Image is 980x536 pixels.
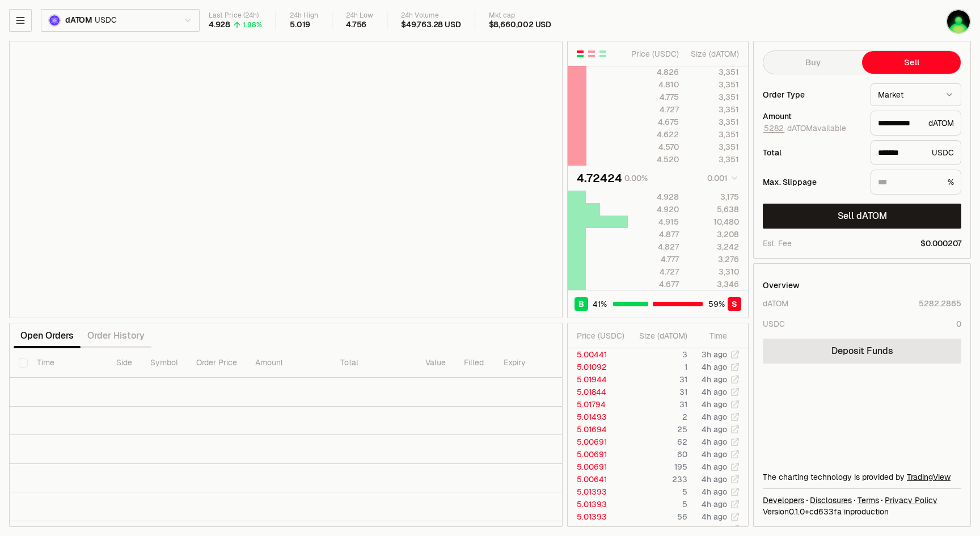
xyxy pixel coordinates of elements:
[401,11,461,20] div: 24h Volume
[809,507,842,517] span: cd633faac3a62b27049d6b6f0f1ac441786daa2a
[628,241,679,252] div: 4.827
[187,348,246,378] th: Order Price
[627,461,688,473] td: 195
[871,170,961,195] div: %
[628,116,679,128] div: 4.675
[702,424,727,434] time: 4h ago
[346,11,373,20] div: 24h Low
[627,373,688,386] td: 31
[246,348,331,378] th: Amount
[708,298,725,310] span: 59 %
[577,170,622,186] div: 4.72424
[871,140,961,165] div: USDC
[568,523,627,535] td: 5.01292
[763,204,961,229] button: Sell dATOM
[688,66,739,78] div: 3,351
[763,124,785,133] button: 5282
[401,20,461,30] div: $49,763.28 USD
[627,436,688,448] td: 62
[763,91,861,99] div: Order Type
[568,498,627,510] td: 5.01393
[81,324,151,347] button: Order History
[568,436,627,448] td: 5.00691
[885,495,937,506] a: Privacy Policy
[862,51,961,74] button: Sell
[810,495,852,506] a: Disclosures
[577,330,627,341] div: Price ( USDC )
[416,348,455,378] th: Value
[628,191,679,202] div: 4.928
[628,66,679,78] div: 4.826
[49,15,60,26] img: dATOM Logo
[688,79,739,90] div: 3,351
[243,20,262,29] div: 1.98%
[628,254,679,265] div: 4.777
[702,374,727,385] time: 4h ago
[763,149,861,157] div: Total
[919,298,961,309] div: 5282.2865
[688,266,739,277] div: 3,310
[628,154,679,165] div: 4.520
[702,412,727,422] time: 4h ago
[628,129,679,140] div: 4.622
[10,41,562,318] iframe: Financial Chart
[624,172,648,184] div: 0.00%
[688,191,739,202] div: 3,175
[628,91,679,103] div: 4.775
[702,387,727,397] time: 4h ago
[702,449,727,459] time: 4h ago
[688,129,739,140] div: 3,351
[568,510,627,523] td: 5.01393
[331,348,416,378] th: Total
[14,324,81,347] button: Open Orders
[732,298,737,310] span: S
[702,487,727,497] time: 4h ago
[627,448,688,461] td: 60
[209,20,230,30] div: 4.928
[489,20,551,30] div: $8,660,002 USD
[702,462,727,472] time: 4h ago
[763,178,861,186] div: Max. Slippage
[763,471,961,483] div: The charting technology is provided by
[628,79,679,90] div: 4.810
[763,112,861,120] div: Amount
[627,361,688,373] td: 1
[568,361,627,373] td: 5.01092
[688,48,739,60] div: Size ( dATOM )
[19,358,28,368] button: Select all
[628,229,679,240] div: 4.877
[578,298,584,310] span: B
[598,49,607,58] button: Show Buy Orders Only
[628,204,679,215] div: 4.920
[688,116,739,128] div: 3,351
[702,349,727,360] time: 3h ago
[688,91,739,103] div: 3,351
[628,141,679,153] div: 4.570
[871,83,961,106] button: Market
[763,298,788,309] div: dATOM
[763,318,785,330] div: USDC
[627,398,688,411] td: 31
[576,49,585,58] button: Show Buy and Sell Orders
[568,448,627,461] td: 5.00691
[763,339,961,364] a: Deposit Funds
[702,399,727,410] time: 4h ago
[627,486,688,498] td: 5
[568,423,627,436] td: 5.01694
[688,254,739,265] div: 3,276
[697,330,727,341] div: Time
[568,373,627,386] td: 5.01944
[947,10,970,33] img: T ledger Iqlusion Circle
[568,348,627,361] td: 5.00441
[763,495,804,506] a: Developers
[763,123,846,133] span: dATOM available
[763,238,792,249] div: Est. Fee
[920,238,961,249] span: $0.000207
[688,154,739,165] div: 3,351
[628,266,679,277] div: 4.727
[568,473,627,486] td: 5.00641
[702,524,727,534] time: 4h ago
[568,486,627,498] td: 5.01393
[627,386,688,398] td: 31
[688,241,739,252] div: 3,242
